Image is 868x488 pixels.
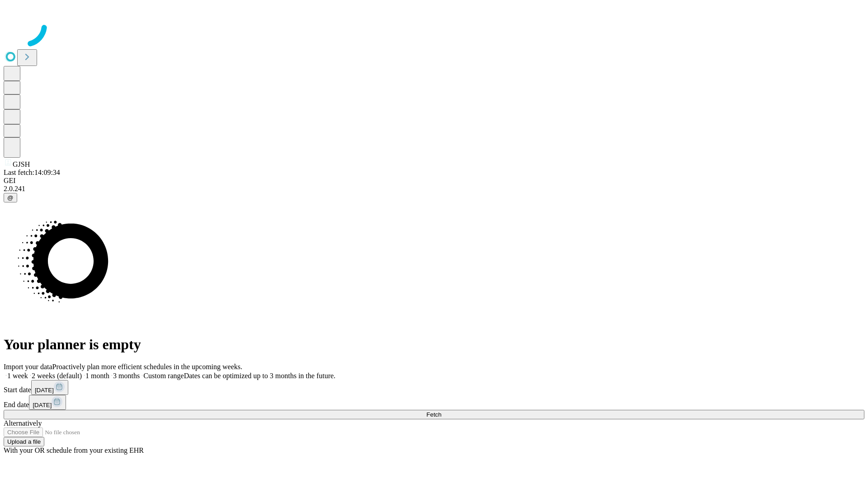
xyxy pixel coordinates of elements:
[29,395,66,410] button: [DATE]
[4,177,864,185] div: GEI
[35,387,54,394] span: [DATE]
[184,372,335,380] span: Dates can be optimized up to 3 months in the future.
[33,402,52,408] span: [DATE]
[4,395,864,410] div: End date
[4,437,44,446] button: Upload a file
[4,363,52,371] span: Import your data
[4,336,864,353] h1: Your planner is empty
[7,194,14,201] span: @
[4,193,17,202] button: @
[4,446,144,454] span: With your OR schedule from your existing EHR
[143,372,184,380] span: Custom range
[426,411,441,418] span: Fetch
[31,380,68,395] button: [DATE]
[52,363,242,371] span: Proactively plan more efficient schedules in the upcoming weeks.
[7,372,28,380] span: 1 week
[113,372,140,380] span: 3 months
[4,419,42,427] span: Alternatively
[85,372,109,380] span: 1 month
[4,380,864,395] div: Start date
[32,372,82,380] span: 2 weeks (default)
[4,410,864,419] button: Fetch
[4,169,60,176] span: Last fetch: 14:09:34
[4,185,864,193] div: 2.0.241
[13,160,30,168] span: GJSH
